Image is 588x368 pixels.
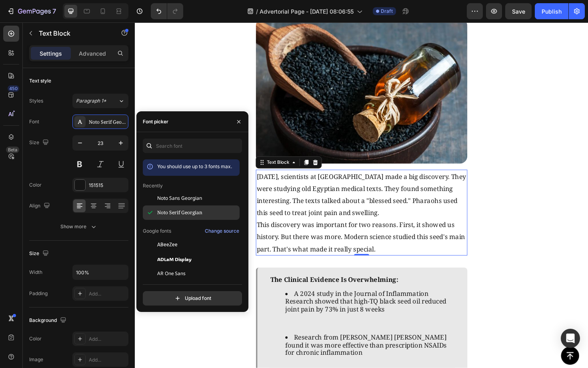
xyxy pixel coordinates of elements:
div: Undo/Redo [151,3,183,19]
div: Color [29,335,42,342]
div: Size [29,248,50,259]
div: Width [29,269,42,276]
span: Save [512,8,525,15]
p: Google fonts [143,227,171,235]
button: Save [505,3,532,19]
button: Upload font [143,291,242,306]
button: Change source [204,226,240,236]
span: Paragraph 1* [76,97,106,105]
span: AR One Sans [157,270,186,277]
span: A 2024 study in the Journal of Inflammation Research showed that high-TQ black seed oil reduced j... [159,283,330,309]
span: / [256,7,258,16]
span: Noto Sans Georgian [157,195,202,202]
button: Paragraph 1* [72,94,128,108]
div: 151515 [89,182,126,189]
span: Draft [381,8,393,15]
div: Rich Text Editor. Editing area: main [128,156,352,247]
div: Text Block [138,145,165,152]
div: Color [29,181,42,189]
span: You should use up to 3 fonts max. [157,163,232,169]
button: 7 [3,3,60,19]
div: Font [29,118,39,125]
span: [DATE], scientists at [GEOGRAPHIC_DATA] made a big discovery. They were studying old Egyptian med... [129,159,351,207]
p: Advanced [79,49,106,58]
button: Publish [535,3,568,19]
span: Advertorial Page - [DATE] 08:06:55 [260,7,354,16]
iframe: Design area [135,22,588,368]
div: Font picker [143,118,168,125]
span: This discovery was important for two reasons. First, it showed us history. But there was more. Mo... [129,210,350,245]
div: Noto Serif Georgian [89,119,126,126]
p: Recently [143,182,163,189]
input: Search font [143,139,242,153]
div: Styles [29,97,43,105]
span: Noto Serif Georgian [157,209,202,216]
div: Beta [6,147,19,153]
div: Show more [60,223,98,231]
div: 450 [8,85,19,92]
div: Add... [89,356,126,364]
div: Change source [205,227,239,235]
span: Research from [PERSON_NAME] [PERSON_NAME] found it was more effective than prescription NSAIDs fo... [159,329,330,355]
input: Auto [73,265,128,280]
span: ABeeZee [157,241,178,248]
div: Align [29,201,52,211]
div: Open Intercom Messenger [561,329,580,348]
strong: The Clinical Evidence Is Overwhelming: [143,268,279,277]
div: Background [29,315,68,326]
button: Show more [29,219,128,234]
div: Add... [89,290,126,298]
div: Upload font [174,294,211,302]
p: Text Block [39,28,107,38]
span: ADLaM Display [157,255,192,263]
div: Text style [29,77,51,84]
p: Settings [40,49,62,58]
div: Size [29,137,50,148]
div: Publish [542,7,562,16]
div: Padding [29,290,48,297]
p: 7 [52,6,56,16]
div: Add... [89,336,126,343]
div: Image [29,356,43,363]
